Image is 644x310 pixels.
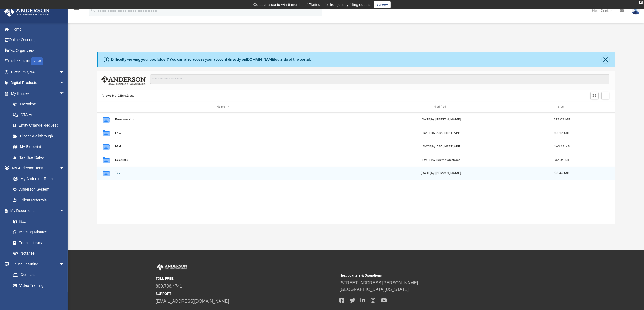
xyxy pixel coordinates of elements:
div: id [575,105,613,109]
div: id [99,105,112,109]
a: Order StatusNEW [4,56,73,67]
div: Difficulty viewing your box folder? You can also access your account directly on outside of the p... [111,57,311,62]
span: 39.06 KB [555,158,569,161]
a: My Anderson Team [8,173,67,184]
span: 463.18 KB [554,145,570,148]
span: 58.46 MB [554,172,569,175]
a: [GEOGRAPHIC_DATA][US_STATE] [340,287,409,292]
div: [DATE] by [PERSON_NAME] [333,171,549,176]
a: survey [374,1,391,8]
span: arrow_drop_down [59,163,70,174]
span: arrow_drop_down [59,77,70,89]
button: Add [601,92,609,99]
div: [DATE] by [PERSON_NAME] [333,117,549,122]
a: Resources [8,291,70,302]
button: Law [115,131,331,135]
div: Name [115,105,331,109]
a: Courses [8,269,70,280]
a: Entity Change Request [8,120,73,131]
a: Forms Library [8,237,67,248]
div: Modified [333,105,549,109]
div: [DATE] by BoxforSalesforce [333,157,549,162]
a: 800.706.4741 [156,284,182,288]
span: arrow_drop_down [59,67,70,78]
a: Video Training [8,280,67,291]
a: Meeting Minutes [8,227,70,238]
a: Notarize [8,248,70,259]
div: grid [97,113,615,224]
div: NEW [31,57,43,65]
a: [EMAIL_ADDRESS][DOMAIN_NAME] [156,299,229,304]
a: Online Ordering [4,35,73,45]
i: search [90,7,96,13]
a: My Entitiesarrow_drop_down [4,88,73,99]
button: Mail [115,145,331,148]
button: Bookkeeping [115,118,331,121]
a: menu [73,10,80,14]
a: CTA Hub [8,109,73,120]
a: Tax Due Dates [8,152,73,163]
input: Search files and folders [150,74,609,84]
span: 513.02 MB [553,118,570,121]
button: Viewable-ClientDocs [102,93,134,98]
i: menu [73,8,80,14]
a: Online Learningarrow_drop_down [4,259,70,269]
small: SUPPORT [156,291,336,296]
a: Home [4,24,73,35]
button: Close [602,56,609,63]
a: My Anderson Teamarrow_drop_down [4,163,70,174]
img: Anderson Advisors Platinum Portal [2,6,51,17]
div: [DATE] by ABA_NEST_APP [333,130,549,135]
a: [STREET_ADDRESS][PERSON_NAME] [340,281,418,285]
img: User Pic [632,7,640,15]
button: Receipts [115,158,331,162]
a: [DOMAIN_NAME] [246,57,275,62]
a: Overview [8,99,73,110]
a: Client Referrals [8,195,70,205]
img: Anderson Advisors Platinum Portal [156,264,188,271]
span: arrow_drop_down [59,205,70,217]
a: Tax Organizers [4,45,73,56]
button: Tax [115,171,331,175]
div: [DATE] by ABA_NEST_APP [333,144,549,149]
small: Headquarters & Operations [340,273,520,278]
div: Size [551,105,573,109]
small: TOLL FREE [156,276,336,281]
div: close [639,1,643,4]
a: Platinum Q&Aarrow_drop_down [4,67,73,77]
span: arrow_drop_down [59,88,70,99]
a: My Blueprint [8,141,70,152]
a: Anderson System [8,184,70,195]
a: Box [8,216,67,227]
div: Get a chance to win 6 months of Platinum for free just by filling out this [253,1,372,8]
a: Binder Walkthrough [8,131,73,141]
span: 56.12 MB [554,131,569,134]
span: arrow_drop_down [59,259,70,270]
button: Switch to Grid View [590,92,599,99]
a: Digital Productsarrow_drop_down [4,77,73,88]
a: My Documentsarrow_drop_down [4,205,70,216]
